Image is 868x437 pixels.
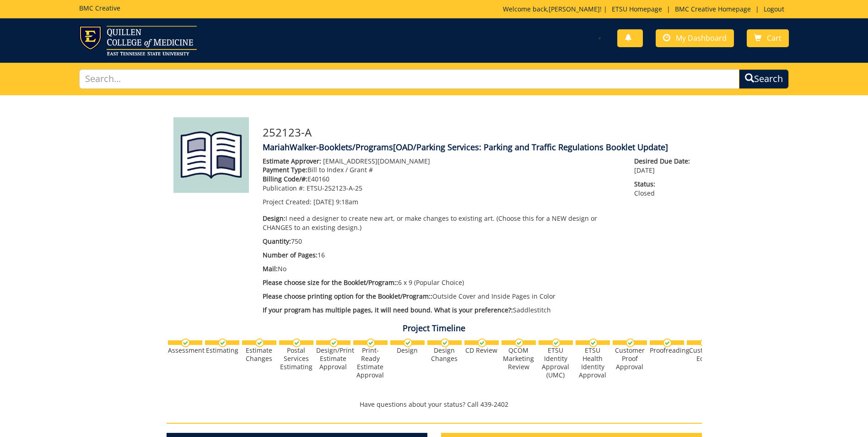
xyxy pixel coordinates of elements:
span: Quantity: [263,237,291,246]
span: Status: [634,180,695,189]
h5: BMC Creative [79,5,120,11]
img: checkmark [478,339,486,347]
span: Design: [263,214,286,223]
h4: MariahWalker-Booklets/Programs [263,143,695,152]
a: Cart [747,29,789,47]
div: Design/Print Estimate Approval [316,346,350,371]
img: checkmark [441,339,449,347]
img: checkmark [552,339,561,347]
p: Closed [634,180,695,198]
img: checkmark [663,339,672,347]
div: Estimating [205,346,239,355]
a: ETSU Homepage [607,5,667,13]
img: checkmark [404,339,412,347]
h3: 252123-A [263,126,695,138]
div: ETSU Health Identity Approval [576,346,610,379]
div: Design Changes [427,346,462,363]
img: checkmark [367,339,375,347]
div: QCOM Marketing Review [501,346,536,371]
p: Have questions about your status? Call 439-2402 [167,400,702,409]
span: Payment Type: [263,165,307,174]
img: checkmark [515,339,523,347]
div: Proofreading [650,346,684,355]
span: If your program has multiple pages, it will need bound. What is your preference?: [263,306,513,314]
span: My Dashboard [676,33,727,43]
div: Design [390,346,425,355]
input: Search... [79,69,739,89]
p: 6 x 9 (Popular Choice) [263,278,621,287]
p: Outside Cover and Inside Pages in Color [263,292,621,301]
div: Postal Services Estimating [279,346,313,371]
span: Please choose size for the Booklet/Program:: [263,278,398,287]
p: [EMAIL_ADDRESS][DOMAIN_NAME] [263,157,621,166]
img: ETSU logo [79,26,197,55]
p: I need a designer to create new art, or make changes to existing art. (Choose this for a NEW desi... [263,214,621,232]
span: Desired Due Date: [634,157,695,166]
span: Project Created: [263,197,312,206]
p: 16 [263,251,621,260]
img: checkmark [589,339,598,347]
p: No [263,264,621,273]
span: Cart [767,33,782,43]
img: checkmark [255,339,264,347]
img: checkmark [181,339,190,347]
span: Please choose printing option for the Booklet/Program:: [263,292,432,300]
p: Bill to Index / Grant # [263,165,621,175]
span: Number of Pages: [263,251,318,259]
p: [DATE] [634,157,695,175]
button: Search [739,69,789,89]
a: Logout [759,5,789,13]
a: My Dashboard [656,29,734,47]
p: E40160 [263,175,621,184]
p: Welcome back, ! | | | [503,5,789,14]
img: checkmark [626,339,635,347]
div: Estimate Changes [242,346,276,363]
img: checkmark [700,339,709,347]
img: checkmark [329,339,338,347]
span: [DATE] 9:18am [313,197,358,206]
span: [OAD/Parking Services: Parking and Traffic Regulations Booklet Update] [393,142,668,153]
span: Billing Code/#: [263,175,307,183]
div: Print-Ready Estimate Approval [353,346,388,379]
div: ETSU Identity Approval (UMC) [539,346,573,379]
a: BMC Creative Homepage [670,5,755,13]
span: Mail: [263,264,278,273]
div: Customer Proof Approval [613,346,647,371]
div: Assessment [168,346,202,355]
img: checkmark [292,339,301,347]
div: Customer Edits [687,346,721,363]
img: Product featured image [173,117,249,193]
span: Publication #: [263,184,305,192]
p: 750 [263,237,621,246]
p: Saddlestitch [263,306,621,315]
a: [PERSON_NAME] [549,5,600,13]
span: ETSU-252123-A-25 [307,184,362,192]
h4: Project Timeline [167,324,702,333]
span: Estimate Approver: [263,157,321,165]
img: checkmark [218,339,227,347]
div: CD Review [464,346,499,355]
